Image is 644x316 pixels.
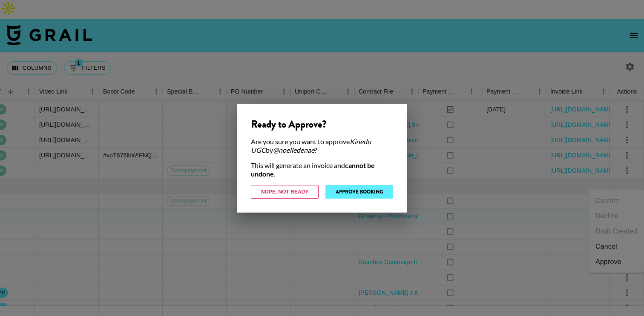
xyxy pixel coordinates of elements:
em: Kinedu UGC [251,137,371,154]
strong: cannot be undone [251,161,375,178]
em: @ noelledenae [273,146,314,154]
div: This will generate an invoice and . [251,161,393,178]
div: Ready to Approve? [251,118,393,131]
button: Approve Booking [325,185,393,199]
div: Are you sure you want to approve by ? [251,137,393,154]
button: Nope, Not Ready [251,185,319,199]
